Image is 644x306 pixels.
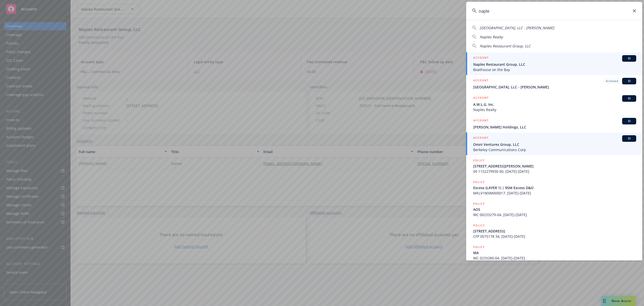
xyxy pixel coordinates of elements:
[466,52,642,75] a: ACCOUNTBINaples Restaurant Group, LLCBoathouse on the Bay
[473,142,636,147] span: Omni Ventures Group, LLC
[473,250,636,255] span: MA
[473,223,485,228] h5: POLICY
[473,124,636,130] span: [PERSON_NAME] Holdings, LLC
[466,92,642,115] a: ACCOUNTBIA.W.L.G. Inc.Naples Realty
[466,155,642,177] a: POLICY[STREET_ADDRESS][PERSON_NAME]09 1152279930 00, [DATE]-[DATE]
[473,67,636,72] span: Boathouse on the Bay
[473,95,489,101] h5: ACCOUNT
[473,163,636,169] span: [STREET_ADDRESS][PERSON_NAME]
[473,234,636,239] span: CFP 0575178 34, [DATE]-[DATE]
[473,255,636,261] span: WC 0233280-04, [DATE]-[DATE]
[624,96,634,101] span: BI
[466,242,642,263] a: POLICYMAWC 0233280-04, [DATE]-[DATE]
[473,62,636,67] span: Naples Restaurant Group, LLC
[473,245,485,250] h5: POLICY
[480,35,503,39] span: Naples Realty
[624,79,634,83] span: BI
[606,79,618,83] span: Archived
[473,147,636,152] span: Berkeley Communications Corp
[473,102,636,107] span: A.W.L.G. Inc.
[466,115,642,132] a: ACCOUNTBI[PERSON_NAME] Holdings, LLC
[624,56,634,61] span: BI
[624,136,634,141] span: BI
[480,44,531,48] span: Naples Restaurant Group, LLC
[466,198,642,220] a: POLICYAOSWC 00233279-04, [DATE]-[DATE]
[473,185,636,190] span: Excess (LAYER 1) | $5M Excess D&O
[466,220,642,242] a: POLICY[STREET_ADDRESS]CFP 0575178 34, [DATE]-[DATE]
[473,78,489,84] h5: ACCOUNT
[473,207,636,212] span: AOS
[466,2,642,20] input: Search...
[480,25,554,30] span: [GEOGRAPHIC_DATA], LLC - [PERSON_NAME]
[473,55,489,61] h5: ACCOUNT
[473,158,485,163] h5: POLICY
[473,107,636,112] span: Naples Realty
[473,228,636,234] span: [STREET_ADDRESS]
[473,201,485,206] h5: POLICY
[473,180,485,185] h5: POLICY
[624,119,634,123] span: BI
[473,118,489,124] h5: ACCOUNT
[473,212,636,217] span: WC 00233279-04, [DATE]-[DATE]
[466,177,642,198] a: POLICYExcess (LAYER 1) | $5M Excess D&OMKLV1MXM000017, [DATE]-[DATE]
[473,169,636,174] span: 09 1152279930 00, [DATE]-[DATE]
[473,135,489,141] h5: ACCOUNT
[473,190,636,196] span: MKLV1MXM000017, [DATE]-[DATE]
[473,84,636,90] span: [GEOGRAPHIC_DATA], LLC - [PERSON_NAME]
[466,132,642,155] a: ACCOUNTBIOmni Ventures Group, LLCBerkeley Communications Corp
[466,75,642,92] a: ACCOUNTArchivedBI[GEOGRAPHIC_DATA], LLC - [PERSON_NAME]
